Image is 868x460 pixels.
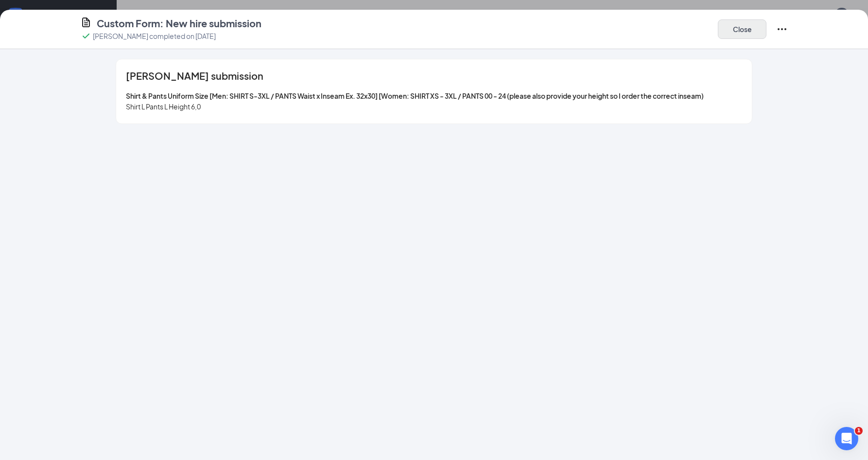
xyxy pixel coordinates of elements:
[718,19,766,39] button: Close
[835,427,858,450] iframe: Intercom live chat
[776,23,788,35] svg: Ellipses
[126,91,704,100] span: Shirt & Pants Uniform Size [Men: SHIRT S-3XL / PANTS Waist x Inseam Ex. 32x30] [Women: SHIRT XS -...
[126,71,263,81] span: [PERSON_NAME] submission
[80,30,92,42] svg: Checkmark
[126,102,201,111] span: Shirt L Pants L Height 6,0
[855,427,863,435] span: 1
[97,17,261,30] h4: Custom Form: New hire submission
[80,17,92,28] svg: CustomFormIcon
[93,31,216,41] p: [PERSON_NAME] completed on [DATE]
